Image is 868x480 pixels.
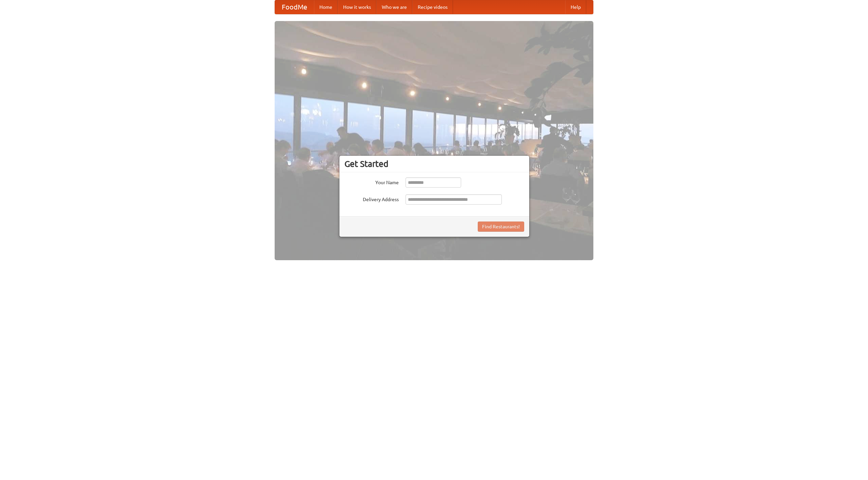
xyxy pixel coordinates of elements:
a: Recipe videos [412,0,453,14]
label: Delivery Address [344,194,399,203]
a: Help [565,0,586,14]
a: Who we are [376,0,412,14]
a: Home [314,0,338,14]
button: Find Restaurants! [478,222,524,232]
a: FoodMe [275,0,314,14]
h3: Get Started [344,159,524,169]
a: How it works [338,0,376,14]
label: Your Name [344,177,399,186]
